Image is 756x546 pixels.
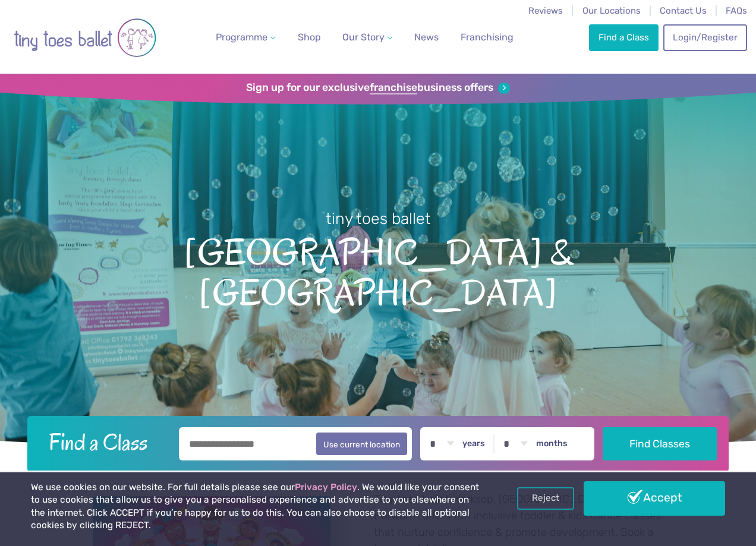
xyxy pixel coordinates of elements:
[536,438,568,449] label: months
[293,26,326,49] a: Shop
[582,5,641,16] a: Our Locations
[726,5,747,16] a: FAQs
[14,8,156,68] img: tiny toes ballet
[342,31,385,43] span: Our Story
[370,81,417,94] strong: franchise
[31,481,482,532] p: We use cookies on our website. For full details please see our . We would like your consent to us...
[326,209,431,228] small: tiny toes ballet
[528,5,563,16] a: Reviews
[603,427,717,460] button: Find Classes
[298,31,321,43] span: Shop
[589,24,658,51] a: Find a Class
[211,26,280,49] a: Programme
[39,427,171,457] h2: Find a Class
[409,26,443,49] a: News
[584,481,725,516] a: Accept
[19,229,737,313] span: [GEOGRAPHIC_DATA] & [GEOGRAPHIC_DATA]
[663,24,746,51] a: Login/Register
[295,482,357,493] a: Privacy Policy
[517,487,574,510] a: Reject
[246,81,509,94] a: Sign up for our exclusivefranchisebusiness offers
[414,31,439,43] span: News
[338,26,397,49] a: Our Story
[455,26,518,49] a: Franchising
[461,31,514,43] span: Franchising
[462,438,485,449] label: years
[216,31,267,43] span: Programme
[316,433,407,455] button: Use current location
[660,5,707,16] a: Contact Us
